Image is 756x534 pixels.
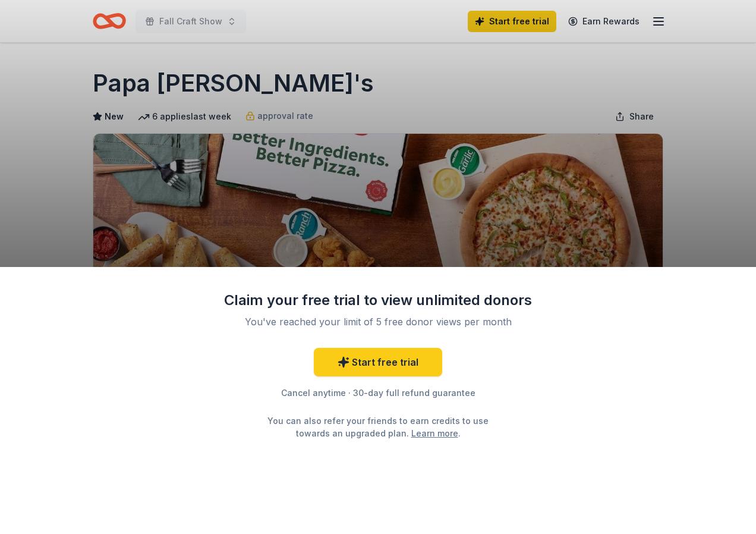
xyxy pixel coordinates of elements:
a: Start free trial [314,348,442,376]
div: You've reached your limit of 5 free donor views per month [238,315,518,329]
div: Cancel anytime · 30-day full refund guarantee [223,386,533,400]
a: Learn more [411,427,458,439]
div: Claim your free trial to view unlimited donors [223,291,533,310]
div: You can also refer your friends to earn credits to use towards an upgraded plan. . [257,414,499,439]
